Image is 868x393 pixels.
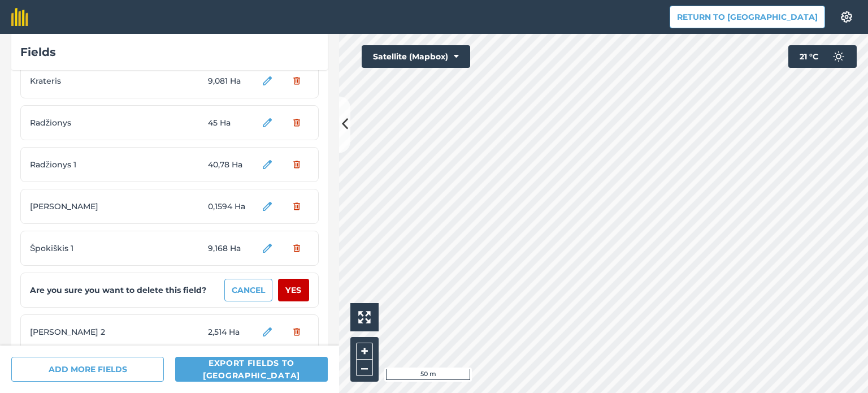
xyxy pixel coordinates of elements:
[30,326,115,338] span: [PERSON_NAME] 2
[208,326,250,338] span: 2,514 Ha
[827,45,850,68] img: svg+xml;base64,PD94bWwgdmVyc2lvbj0iMS4wIiBlbmNvZGluZz0idXRmLTgiPz4KPCEtLSBHZW5lcmF0b3I6IEFkb2JlIE...
[30,200,115,213] span: [PERSON_NAME]
[208,242,250,254] span: 9,168 Ha
[788,45,857,68] button: 21 °C
[670,6,825,28] button: Return to [GEOGRAPHIC_DATA]
[208,200,250,213] span: 0,1594 Ha
[175,357,328,382] button: Export fields to [GEOGRAPHIC_DATA]
[224,279,272,301] button: Cancel
[800,45,818,68] span: 21 ° C
[208,116,250,129] span: 45 Ha
[30,116,115,129] span: Radžionys
[30,284,206,296] strong: Are you sure you want to delete this field?
[362,45,470,68] button: Satellite (Mapbox)
[20,43,319,61] div: Fields
[30,75,115,87] span: Krateris
[356,360,373,376] button: –
[30,242,115,254] span: Špokiškis 1
[356,343,373,360] button: +
[30,158,115,171] span: Radžionys 1
[840,11,853,23] img: A cog icon
[11,357,164,382] button: ADD MORE FIELDS
[278,279,309,301] button: Yes
[208,158,250,171] span: 40,78 Ha
[358,311,371,323] img: Four arrows, one pointing top left, one top right, one bottom right and the last bottom left
[208,75,250,87] span: 9,081 Ha
[11,8,28,26] img: fieldmargin Logo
